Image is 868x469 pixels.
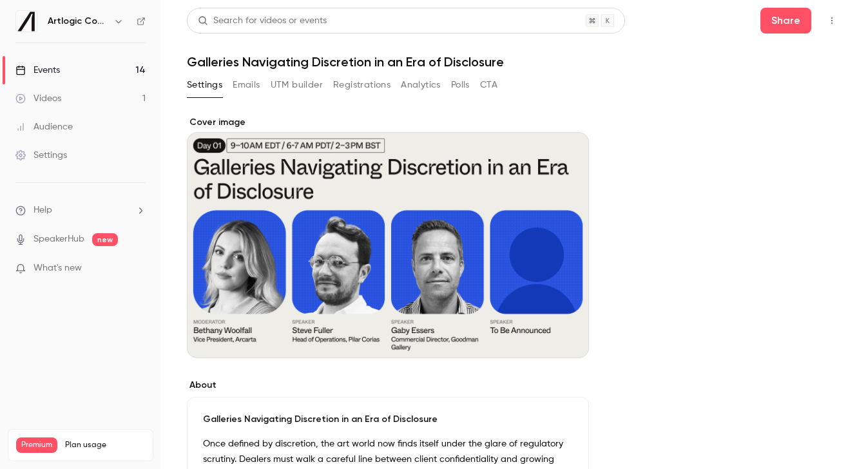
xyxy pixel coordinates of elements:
button: CTA [480,75,497,95]
button: Analytics [401,75,441,95]
span: new [92,233,118,246]
span: Help [34,204,52,217]
button: Emails [233,75,260,95]
button: Share [760,8,811,33]
label: About [187,379,589,392]
button: Registrations [333,75,391,95]
div: Audience [15,120,73,133]
img: Artlogic Connect 2025 [16,11,37,32]
p: Galleries Navigating Discretion in an Era of Disclosure [203,413,573,426]
div: Videos [15,92,61,105]
span: What's new [34,262,82,275]
label: Cover image [187,116,589,129]
div: Events [15,64,60,77]
span: Plan usage [65,440,145,450]
a: SpeakerHub [34,233,84,246]
button: UTM builder [271,75,323,95]
section: Cover image [187,116,589,358]
button: Polls [451,75,470,95]
h1: Galleries Navigating Discretion in an Era of Disclosure [187,54,842,70]
li: help-dropdown-opener [15,204,146,217]
div: Settings [15,149,67,162]
span: Premium [16,437,57,453]
button: Settings [187,75,222,95]
div: Search for videos or events [198,14,327,28]
iframe: Noticeable Trigger [130,263,146,274]
h6: Artlogic Connect 2025 [48,15,108,28]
